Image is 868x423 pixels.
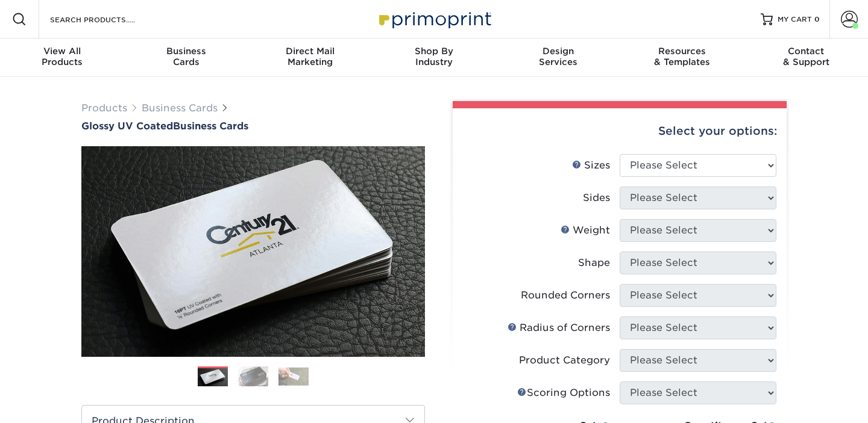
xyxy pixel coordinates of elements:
a: Products [81,102,127,114]
input: SEARCH PRODUCTS..... [49,12,166,26]
div: Sizes [572,158,610,173]
a: DesignServices [496,39,620,77]
a: Direct MailMarketing [248,39,372,77]
span: Business [124,46,248,57]
div: Industry [372,46,496,67]
div: Cards [124,46,248,67]
div: Weight [561,223,610,238]
img: Business Cards 01 [198,362,228,392]
span: Shop By [372,46,496,57]
span: MY CART [778,14,812,25]
span: 0 [814,15,820,23]
a: Glossy UV CoatedBusiness Cards [81,120,425,132]
div: Select your options: [462,108,777,154]
a: BusinessCards [124,39,248,77]
span: Glossy UV Coated [81,120,173,132]
img: Glossy UV Coated 01 [81,80,425,423]
div: Radius of Corners [508,321,610,335]
h1: Business Cards [81,120,425,132]
span: Resources [620,46,744,57]
a: Business Cards [142,102,218,114]
div: & Support [744,46,868,67]
div: Scoring Options [517,386,610,400]
div: Services [496,46,620,67]
span: Contact [744,46,868,57]
img: Business Cards 03 [278,367,309,386]
a: Contact& Support [744,39,868,77]
img: Primoprint [374,6,494,32]
div: & Templates [620,46,744,67]
div: Rounded Corners [521,288,610,303]
span: Design [496,46,620,57]
div: Shape [578,256,610,270]
a: Shop ByIndustry [372,39,496,77]
div: Sides [583,191,610,205]
img: Business Cards 02 [238,366,268,387]
a: Resources& Templates [620,39,744,77]
div: Product Category [519,353,610,368]
span: Direct Mail [248,46,372,57]
div: Marketing [248,46,372,67]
